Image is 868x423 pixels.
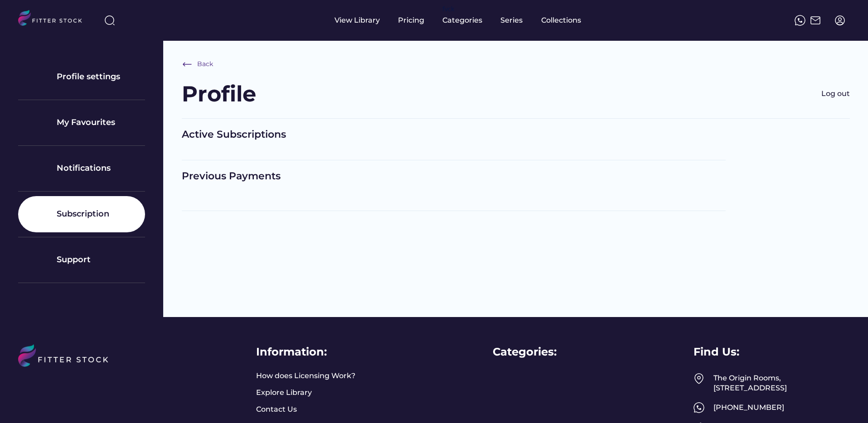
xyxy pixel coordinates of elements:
[182,169,726,183] div: Previous Payments
[442,5,454,14] div: fvck
[256,404,297,414] a: Contact Us
[335,15,380,25] div: View Library
[713,373,850,394] div: The Origin Rooms, [STREET_ADDRESS]
[256,388,312,398] a: Explore Library
[693,402,704,413] img: meteor-icons_whatsapp%20%281%29.svg
[500,15,523,25] div: Series
[182,59,193,70] img: Frame%20%286%29.svg
[806,89,817,100] img: yH5BAEAAAAALAAAAAABAAEAAAIBRAA7
[57,71,120,82] div: Profile settings
[57,163,111,174] div: Notifications
[57,254,91,265] div: Support
[23,201,50,228] img: yH5BAEAAAAALAAAAAABAAEAAAIBRAA7
[693,373,704,384] img: Frame%2049.svg
[23,155,50,182] img: yH5BAEAAAAALAAAAAABAAEAAAIBRAA7
[398,15,424,25] div: Pricing
[57,208,109,220] div: Subscription
[18,10,90,29] img: LOGO.svg
[57,117,115,128] div: My Favourites
[256,371,355,381] a: How does Licensing Work?
[23,63,50,91] img: yH5BAEAAAAALAAAAAABAAEAAAIBRAA7
[834,15,845,26] img: profile-circle.svg
[197,60,213,69] div: Back
[182,128,726,142] div: Active Subscriptions
[23,246,50,274] img: yH5BAEAAAAALAAAAAABAAEAAAIBRAA7
[493,344,557,360] div: Categories:
[256,344,327,360] div: Information:
[104,15,115,26] img: search-normal%203.svg
[23,109,50,136] img: yH5BAEAAAAALAAAAAABAAEAAAIBRAA7
[810,15,821,26] img: Frame%2051.svg
[795,15,805,26] img: meteor-icons_whatsapp%20%281%29.svg
[18,344,119,389] img: LOGO%20%281%29.svg
[693,344,739,360] div: Find Us:
[713,403,850,413] div: [PHONE_NUMBER]
[541,15,581,25] div: Collections
[182,79,256,109] div: Profile
[442,15,482,25] div: Categories
[821,89,850,99] div: Log out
